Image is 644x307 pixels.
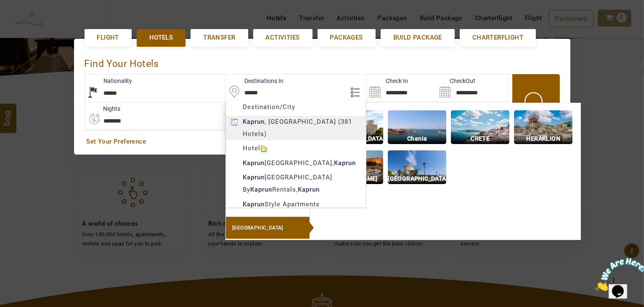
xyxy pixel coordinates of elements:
iframe: chat widget [592,254,644,294]
p: [GEOGRAPHIC_DATA] [388,174,446,184]
b: Kaprun [243,118,265,125]
img: img [451,110,509,144]
a: Transfer [191,29,248,46]
b: Kaprun [243,200,265,208]
div: Style Apartments by Rentals, [226,198,366,223]
b: Kaprun [250,186,272,193]
p: [GEOGRAPHIC_DATA] [325,134,383,144]
a: Activities [253,29,313,46]
img: Chat attention grabber [3,3,56,37]
b: Kaprun [298,186,320,193]
label: Destinations In [225,77,284,85]
b: [GEOGRAPHIC_DATA] [232,225,283,231]
div: Hotel [226,142,366,155]
a: Set Your Preference [87,137,558,146]
b: Kaprun [243,174,265,181]
b: Kaprun [243,159,265,167]
span: 1 [3,3,7,11]
p: Chania [388,134,446,144]
img: img [388,150,446,184]
input: Search [437,75,507,102]
img: hotelicon.PNG [260,145,267,152]
a: Build Package [381,29,455,46]
span: Activities [266,33,300,42]
div: , [GEOGRAPHIC_DATA] (381 Hotels) [226,116,366,140]
span: Transfer [203,33,235,42]
b: Kaprun [334,159,356,167]
div: Find Your Hotels [85,49,560,74]
span: Hotels [149,33,173,42]
img: img [514,110,572,144]
p: CRETE [451,134,509,144]
label: CheckOut [437,77,475,85]
label: Rooms [224,104,262,113]
div: [GEOGRAPHIC_DATA] By Rentals, [226,171,366,196]
label: Nationality [85,77,133,85]
div: [GEOGRAPHIC_DATA], [226,157,366,169]
span: Charterflight [472,33,523,42]
span: Build Package [393,33,442,42]
a: Flight [85,29,132,46]
p: HERAKLION [514,134,572,144]
span: Flight [97,33,119,42]
a: Packages [318,29,376,46]
span: Packages [330,33,363,42]
label: Check In [367,77,408,85]
label: nights [85,104,121,113]
a: Hotels [137,29,186,46]
a: Charterflight [460,29,536,46]
a: [GEOGRAPHIC_DATA] [225,216,310,239]
input: Search [367,75,437,102]
div: Destination/City [226,101,366,113]
img: img [388,110,446,144]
